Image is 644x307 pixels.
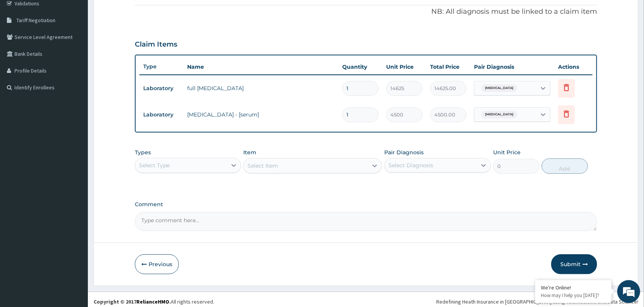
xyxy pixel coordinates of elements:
td: Laboratory [139,108,183,122]
label: Item [243,149,256,156]
th: Actions [554,59,592,74]
th: Total Price [426,59,470,74]
p: NB: All diagnosis must be linked to a claim item [135,7,597,17]
label: Comment [135,201,597,208]
div: Redefining Heath Insurance in [GEOGRAPHIC_DATA] using Telemedicine and Data Science! [436,298,638,305]
textarea: Type your message and hit 'Enter' [4,208,146,235]
div: Minimize live chat window [125,4,144,22]
th: Type [139,60,183,74]
span: We're online! [44,96,105,173]
label: Types [135,149,151,156]
div: Select Type [139,162,170,169]
span: [MEDICAL_DATA] [481,84,517,92]
button: Add [542,158,588,174]
td: Laboratory [139,81,183,95]
td: [MEDICAL_DATA] - [serum] [183,107,338,122]
p: How may I help you today? [541,292,606,299]
h3: Claim Items [135,40,177,49]
div: Chat with us now [40,43,128,53]
th: Unit Price [382,59,426,74]
th: Quantity [338,59,382,74]
div: Select Diagnosis [388,162,433,169]
th: Name [183,59,338,74]
div: We're Online! [541,284,606,291]
button: Submit [551,254,597,274]
img: d_794563401_company_1708531726252_794563401 [14,38,31,57]
span: Tariff Negotiation [16,17,55,24]
td: full [MEDICAL_DATA] [183,81,338,96]
label: Pair Diagnosis [384,149,424,156]
label: Unit Price [493,149,521,156]
strong: Copyright © 2017 . [94,298,171,305]
span: [MEDICAL_DATA] [481,111,517,118]
a: RelianceHMO [136,298,169,305]
th: Pair Diagnosis [470,59,554,74]
button: Previous [135,254,179,274]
